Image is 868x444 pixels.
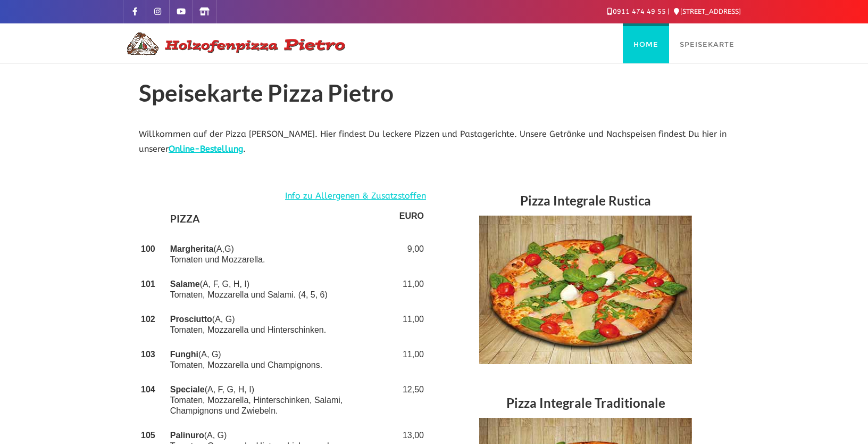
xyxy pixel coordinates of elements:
[285,188,426,204] a: Info zu Allergenen & Zusatzstoffen
[399,211,424,220] strong: EURO
[442,188,729,216] h3: Pizza Integrale Rustica
[168,237,397,272] td: (A,G) Tomaten und Mozzarella.
[141,244,155,253] strong: 100
[141,315,155,324] strong: 102
[442,391,729,418] h3: Pizza Integrale Traditionale
[170,431,204,440] strong: Palinuro
[397,342,426,377] td: 11,00
[139,80,729,111] h1: Speisekarte Pizza Pietro
[170,211,395,230] h4: PIZZA
[680,40,735,48] span: Speisekarte
[141,431,155,440] strong: 105
[623,23,669,63] a: Home
[397,307,426,342] td: 11,00
[669,23,745,63] a: Speisekarte
[141,385,155,394] strong: 104
[170,315,212,324] strong: Prosciutto
[139,127,729,158] p: Willkommen auf der Pizza [PERSON_NAME]. Hier findest Du leckere Pizzen und Pastagerichte. Unsere ...
[169,144,243,154] a: Online-Bestellung
[397,237,426,272] td: 9,00
[168,307,397,342] td: (A, G) Tomaten, Mozzarella und Hinterschinken.
[397,272,426,307] td: 11,00
[168,342,397,377] td: (A, G) Tomaten, Mozzarella und Champignons.
[479,216,692,364] img: Speisekarte - Pizza Integrale Rustica
[168,272,397,307] td: (A, F, G, H, I) Tomaten, Mozzarella und Salami. (4, 5, 6)
[141,279,155,289] strong: 101
[123,31,346,56] img: Logo
[141,350,155,359] strong: 103
[397,377,426,423] td: 12,50
[170,350,198,359] strong: Funghi
[633,40,658,48] span: Home
[674,7,741,15] a: [STREET_ADDRESS]
[170,385,205,394] strong: Speciale
[607,7,666,15] a: 0911 474 49 55
[168,377,397,423] td: (A, F, G, H, I) Tomaten, Mozzarella, Hinterschinken, Salami, Champignons und Zwiebeln.
[170,279,200,289] strong: Salame
[170,244,214,253] strong: Margherita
